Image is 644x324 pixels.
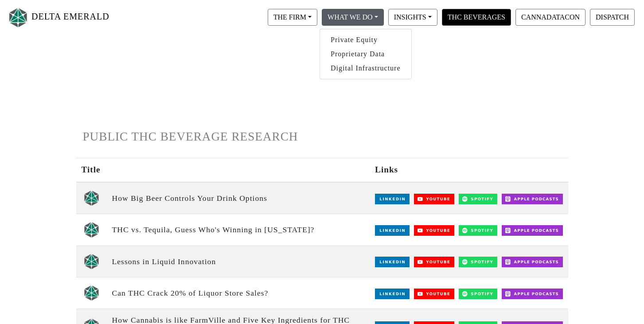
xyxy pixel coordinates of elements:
[590,9,635,26] button: DISPATCH
[83,129,562,144] h1: PUBLIC THC BEVERAGE RESEARCH
[107,277,370,309] td: Can THC Crack 20% of Liquor Store Sales?
[459,194,497,204] img: Spotify
[502,289,563,299] img: Apple Podcasts
[375,257,410,267] img: LinkedIn
[502,225,563,236] img: Apple Podcasts
[513,13,588,20] a: CANNADATACON
[84,190,99,206] img: unscripted logo
[440,13,513,20] a: THC BEVERAGES
[84,285,99,301] img: unscripted logo
[502,194,563,204] img: Apple Podcasts
[322,9,384,26] button: WHAT WE DO
[268,9,317,26] button: THE FIRM
[459,257,497,267] img: Spotify
[107,214,370,246] td: THC vs. Tequila, Guess Who's Winning in [US_STATE]?
[414,225,454,236] img: YouTube
[7,4,109,31] a: DELTA EMERALD
[375,194,410,204] img: LinkedIn
[375,289,410,299] img: LinkedIn
[502,257,563,267] img: Apple Podcasts
[459,289,497,299] img: Spotify
[107,182,370,214] td: How Big Beer Controls Your Drink Options
[107,246,370,277] td: Lessons in Liquid Innovation
[370,158,568,182] th: Links
[414,257,454,267] img: YouTube
[320,61,411,75] a: Digital Infrastructure
[84,222,99,238] img: unscripted logo
[7,6,29,29] img: Logo
[588,13,637,20] a: DISPATCH
[84,254,99,269] img: unscripted logo
[414,194,454,204] img: YouTube
[375,225,410,236] img: LinkedIn
[442,9,511,26] button: THC BEVERAGES
[414,289,454,299] img: YouTube
[320,33,411,47] a: Private Equity
[320,29,412,79] div: THE FIRM
[459,225,497,236] img: Spotify
[320,47,411,61] a: Proprietary Data
[515,9,585,26] button: CANNADATACON
[388,9,437,26] button: INSIGHTS
[76,158,107,182] th: Title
